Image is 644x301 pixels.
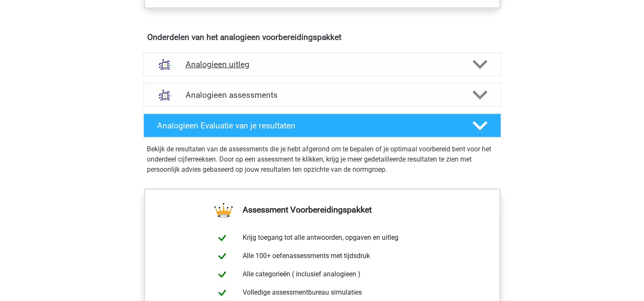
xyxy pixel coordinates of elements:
a: Analogieen Evaluatie van je resultaten [140,114,504,137]
a: assessments Analogieen assessments [140,83,504,107]
p: Bekijk de resultaten van de assessments die je hebt afgerond om te bepalen of je optimaal voorber... [147,144,498,175]
h4: Analogieen assessments [186,90,459,100]
img: analogieen uitleg [154,54,176,75]
h4: Analogieen Evaluatie van je resultaten [157,121,459,131]
a: uitleg Analogieen uitleg [140,52,504,76]
img: analogieen assessments [154,84,176,106]
h4: Onderdelen van het analogieen voorbereidingspakket [147,32,497,42]
h4: Analogieen uitleg [186,60,459,69]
